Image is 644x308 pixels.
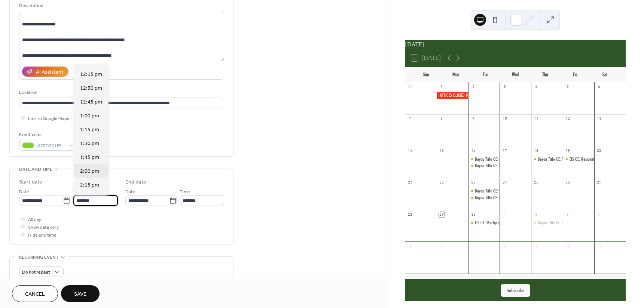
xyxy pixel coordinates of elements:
div: 2 [533,212,539,218]
div: Mon [441,67,471,82]
button: AI Assistant [22,67,68,77]
div: Sun [411,67,441,82]
span: Show date only [28,224,59,231]
div: Description [19,2,223,10]
span: Date and time [19,166,52,173]
button: Save [61,285,100,302]
span: Do not repeat [22,268,50,277]
div: EIS CE: Mortgage Lending 101 (2hr) [468,220,500,226]
div: Wed [500,67,530,82]
div: 24 [502,180,507,186]
div: Thu [530,67,560,82]
div: Bayou Title CE: Introduction to 1031 Exchanges (2hr) [468,156,500,163]
div: 5 [565,84,571,90]
div: 7 [408,116,413,122]
div: Sat [590,67,620,82]
div: Bayou Title CE: Title 4 - Won't You Be My Neighbor? (2hr) [531,156,562,163]
span: Cancel [25,290,45,298]
span: 2:30 pm [80,195,99,203]
span: 12:30 pm [80,84,102,92]
div: EIS CE: Mortgage Lending 101 (2hr) [475,220,529,226]
div: 16 [470,148,476,154]
div: 30 [470,212,476,218]
span: #7ED321FF [37,142,65,150]
button: Subscribe [501,284,530,297]
div: 23 [470,180,476,186]
div: 13 [596,116,602,122]
span: 1:30 pm [80,140,99,148]
div: 8 [439,116,445,122]
div: 10 [502,116,507,122]
div: AI Assistant [36,68,63,76]
div: 17 [502,148,507,154]
div: Bayou Title CE: Introduction to 1031 Exchanges (2hr) [475,156,555,163]
span: Save [74,290,86,298]
div: Bayou Title CE: 2025 LREC Mandatory (4hr) [538,220,605,226]
div: 12 [565,116,571,122]
span: Time [73,188,84,196]
div: Location [19,89,223,96]
span: 1:00 pm [80,112,99,120]
div: EIS CE: Residential Flood Insurance for the Louisiana Dweller (2hr) [563,156,594,163]
div: 9 [470,116,476,122]
div: 22 [439,180,445,186]
div: OFFICES CLOSED FOR LABOR DAY OBSERVANCE [437,92,468,99]
span: 2:00 pm [80,167,99,175]
div: 4 [596,212,602,218]
div: 3 [565,212,571,218]
span: Recurring event [19,253,59,261]
div: 6 [596,84,602,90]
div: 14 [408,148,413,154]
div: Bayou Title CE: 2025 LREC Mandatory (4hr) [531,220,562,226]
div: Bayou Title CE: Short Sales & Foreclosures (2hr) [475,188,550,194]
div: 1 [439,84,445,90]
div: 27 [596,180,602,186]
div: 20 [596,148,602,154]
span: 12:15 pm [80,71,102,78]
div: Event color [19,131,75,139]
div: 3 [502,84,507,90]
div: 31 [408,84,413,90]
div: 9 [533,244,539,249]
span: Time [180,188,190,196]
div: Bayou Title CE: Successions & Donations (4hr) [468,163,500,169]
div: Bayou Title CE: Fair Housing Act (2hr) [468,195,500,201]
div: 18 [533,148,539,154]
div: 11 [596,244,602,249]
div: Start date [19,178,42,186]
div: 7 [470,244,476,249]
div: Bayou Title CE: Short Sales & Foreclosures (2hr) [468,188,500,194]
div: 25 [533,180,539,186]
span: 2:15 pm [80,181,99,189]
div: 21 [408,180,413,186]
div: Bayou Title CE: Fair Housing Act (2hr) [475,195,533,201]
div: 4 [533,84,539,90]
span: Date [19,188,29,196]
div: 5 [408,244,413,249]
button: Cancel [12,285,58,302]
div: 2 [470,84,476,90]
div: 29 [439,212,445,218]
div: 10 [565,244,571,249]
div: 28 [408,212,413,218]
span: Link to Google Maps [28,115,69,123]
span: All day [28,216,41,224]
div: End date [125,178,146,186]
span: Hide end time [28,231,57,239]
div: 1 [502,212,507,218]
div: Fri [560,67,590,82]
div: Tue [471,67,501,82]
div: [DATE] [405,40,626,49]
div: 15 [439,148,445,154]
span: Date [125,188,135,196]
span: 1:45 pm [80,154,99,161]
div: 26 [565,180,571,186]
div: 8 [502,244,507,249]
div: Bayou Title CE: Successions & Donations (4hr) [475,163,546,169]
div: 11 [533,116,539,122]
div: 19 [565,148,571,154]
div: Bayou Title CE: Title 4 - Won't You Be My Neighbor? (2hr) [538,156,628,163]
span: 1:15 pm [80,126,99,134]
div: 6 [439,244,445,249]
